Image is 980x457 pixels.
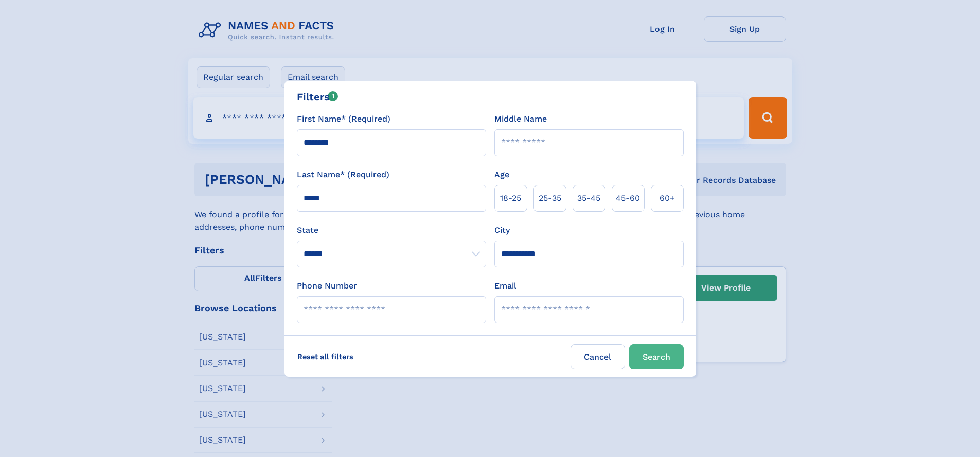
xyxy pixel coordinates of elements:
[494,280,516,292] label: Email
[297,280,357,292] label: Phone Number
[297,168,389,181] label: Last Name* (Required)
[629,344,684,369] button: Search
[539,192,561,205] span: 25‑35
[616,192,640,205] span: 45‑60
[577,192,600,205] span: 35‑45
[291,344,360,369] label: Reset all filters
[500,192,521,205] span: 18‑25
[297,89,338,105] div: Filters
[494,113,547,125] label: Middle Name
[297,113,390,125] label: First Name* (Required)
[494,168,509,181] label: Age
[297,224,486,236] label: State
[660,192,675,205] span: 60+
[494,224,510,236] label: City
[571,344,625,369] label: Cancel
